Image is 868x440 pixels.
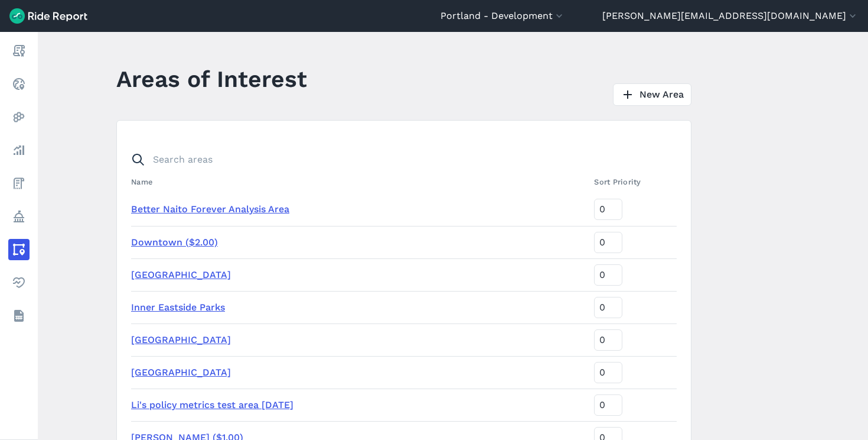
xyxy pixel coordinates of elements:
a: Heatmaps [8,106,30,128]
h1: Areas of Interest [116,63,307,95]
a: Li's policy metrics test area [DATE] [131,399,293,410]
a: [GEOGRAPHIC_DATA] [131,269,231,280]
a: Report [8,40,30,62]
a: Better Naito Forever Analysis Area [131,203,289,215]
button: [PERSON_NAME][EMAIL_ADDRESS][DOMAIN_NAME] [602,9,859,23]
a: Health [8,272,30,293]
a: Analyze [8,140,30,161]
a: Inner Eastside Parks [131,302,225,313]
button: Portland - Development [440,9,565,23]
th: Name [131,170,589,193]
a: [GEOGRAPHIC_DATA] [131,367,231,378]
input: Search areas [124,149,670,170]
a: Datasets [8,305,30,326]
a: New Area [613,83,691,106]
a: Fees [8,173,30,194]
a: Downtown ($2.00) [131,237,218,248]
th: Sort Priority [589,170,677,193]
a: Policy [8,206,30,227]
a: [GEOGRAPHIC_DATA] [131,334,231,345]
img: Ride Report [9,8,87,24]
a: Realtime [8,73,30,95]
a: Areas [8,239,30,260]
